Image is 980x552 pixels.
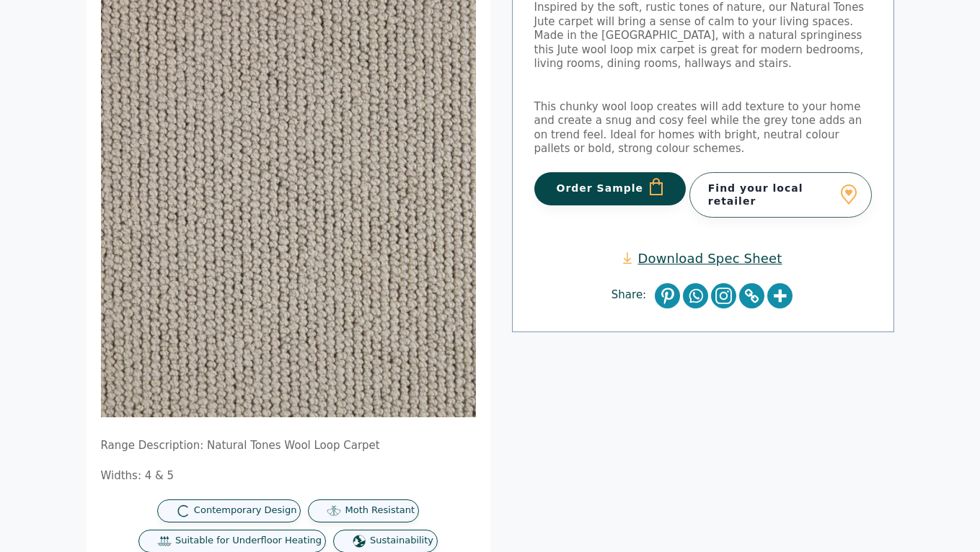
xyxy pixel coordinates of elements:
[101,439,476,453] p: Range Description: Natural Tones Wool Loop Carpet
[345,504,415,517] span: Moth Resistant
[767,283,793,308] a: More
[370,535,433,547] span: Sustainability
[623,250,782,267] a: Download Spec Sheet
[175,535,322,547] span: Suitable for Underfloor Heating
[739,283,764,308] a: Copy Link
[655,283,680,308] a: Pinterest
[534,100,862,156] span: This chunky wool loop creates will add texture to your home and create a snug and cosy feel while...
[689,172,872,217] a: Find your local retailer
[711,283,736,308] a: Instagram
[101,469,476,484] p: Widths: 4 & 5
[534,43,864,71] span: his Jute wool loop mix carpet is great for modern bedrooms, living rooms, dining rooms, hallways ...
[194,504,297,517] span: Contemporary Design
[534,172,687,205] button: Order Sample
[612,288,653,303] span: Share:
[683,283,708,308] a: Whatsapp
[534,1,865,56] span: Inspired by the soft, rustic tones of nature, our Natural Tones Jute carpet will bring a sense of...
